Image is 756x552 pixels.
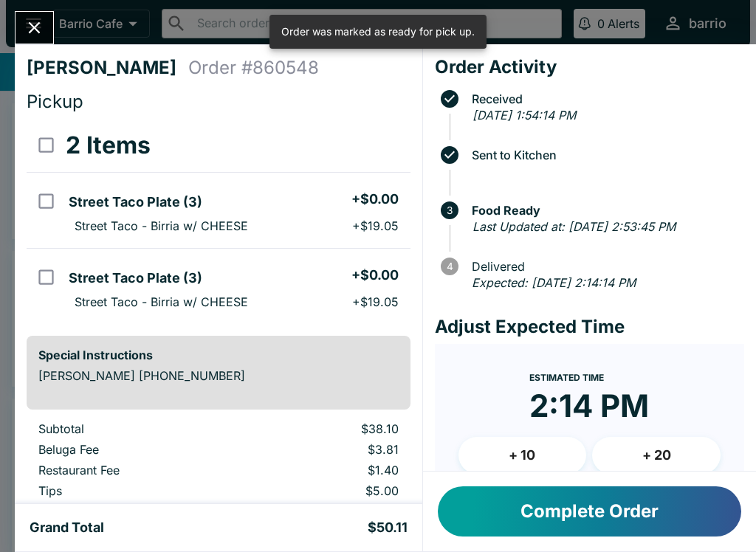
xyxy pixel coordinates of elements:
p: + $19.05 [352,294,399,309]
span: Received [464,92,744,106]
p: Beluga Fee [38,442,234,457]
button: + 10 [458,437,587,474]
h3: 2 Items [66,131,151,160]
span: Delivered [464,260,744,273]
button: + 20 [592,437,721,474]
p: $1.40 [258,463,398,477]
span: Sent to Kitchen [464,148,744,162]
h6: Special Instructions [38,348,399,362]
span: Pickup [27,91,83,112]
p: [PERSON_NAME] [PHONE_NUMBER] [38,368,399,383]
h5: Street Taco Plate (3) [69,269,202,287]
table: orders table [27,421,410,525]
p: + $19.05 [352,218,399,233]
p: Street Taco - Birria w/ CHEESE [75,218,248,233]
button: Close [16,12,53,44]
p: Tips [38,483,234,498]
text: 4 [446,261,453,272]
span: Food Ready [464,204,744,217]
time: 2:14 PM [529,387,649,425]
p: Subtotal [38,421,234,436]
button: Complete Order [438,486,741,537]
em: [DATE] 1:54:14 PM [472,108,576,123]
h5: + $0.00 [351,190,399,208]
div: Order was marked as ready for pick up. [281,19,475,44]
h5: $50.11 [368,519,408,537]
h5: Street Taco Plate (3) [69,193,202,211]
p: $3.81 [258,442,398,457]
h5: + $0.00 [351,266,399,284]
text: 3 [447,204,453,216]
h5: Grand Total [30,519,104,537]
p: Restaurant Fee [38,463,234,477]
span: Estimated Time [529,372,604,383]
p: Street Taco - Birria w/ CHEESE [75,294,248,309]
p: $38.10 [258,421,398,436]
h4: Order Activity [435,56,744,78]
h4: Order # 860548 [188,57,319,79]
em: Expected: [DATE] 2:14:14 PM [472,275,636,290]
table: orders table [27,119,410,324]
p: $5.00 [258,483,398,498]
h4: [PERSON_NAME] [27,57,188,79]
h4: Adjust Expected Time [435,316,744,338]
em: Last Updated at: [DATE] 2:53:45 PM [472,219,676,234]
